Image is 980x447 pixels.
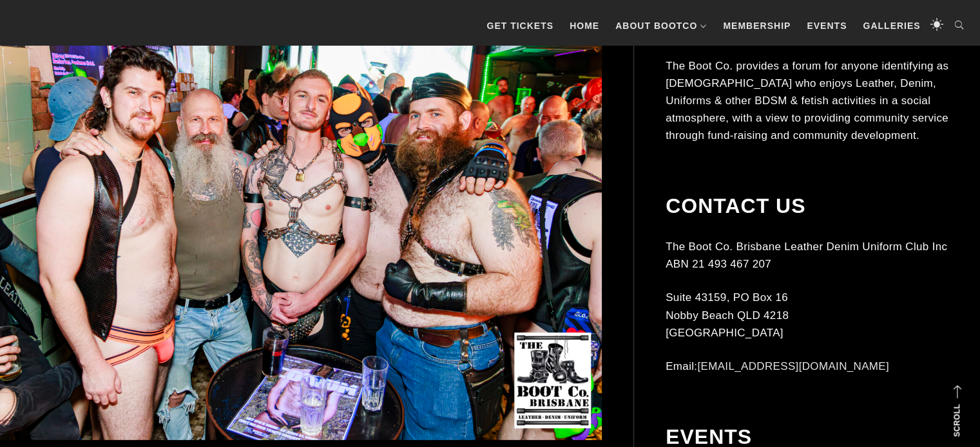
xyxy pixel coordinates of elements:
[716,6,797,45] a: Membership
[563,6,606,45] a: Home
[666,194,970,218] h2: Contact Us
[666,238,970,273] p: The Boot Co. Brisbane Leather Denim Uniform Club Inc ABN 21 493 467 207
[666,57,970,145] p: The Boot Co. provides a forum for anyone identifying as [DEMOGRAPHIC_DATA] who enjoys Leather, De...
[666,358,970,375] p: Email:
[697,360,889,372] a: [EMAIL_ADDRESS][DOMAIN_NAME]
[800,6,853,45] a: Events
[856,6,927,45] a: Galleries
[480,6,560,45] a: GET TICKETS
[666,289,970,342] p: Suite 43159, PO Box 16 Nobby Beach QLD 4218 [GEOGRAPHIC_DATA]
[952,404,961,437] strong: Scroll
[609,6,713,45] a: About BootCo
